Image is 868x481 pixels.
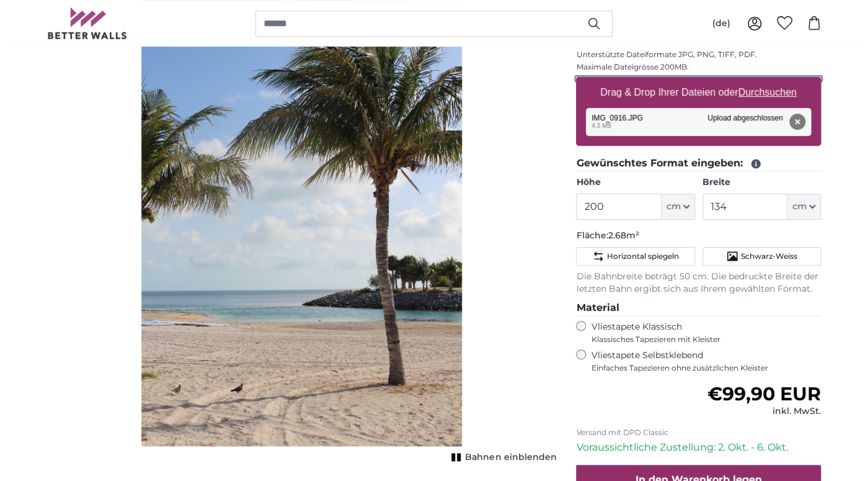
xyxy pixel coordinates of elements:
label: Drag & Drop Ihrer Dateien oder [595,80,802,105]
span: Schwarz-Weiss [741,251,797,261]
button: Bahnen einblenden [448,449,556,466]
p: Versand mit DPD Classic [576,428,821,438]
label: Höhe [576,176,694,189]
p: Maximale Dateigrösse 200MB. [576,62,821,72]
span: 2.68m² [608,230,639,241]
span: Einfaches Tapezieren ohne zusätzlichen Kleister [591,363,821,373]
legend: Material [576,300,821,316]
button: cm [787,194,821,220]
span: cm [792,200,807,213]
span: Bahnen einblenden [465,451,556,464]
label: Breite [702,176,821,189]
legend: Gewünschtes Format eingeben: [576,156,821,171]
span: cm [666,200,681,213]
div: inkl. MwSt. [707,405,821,418]
img: Betterwalls [47,7,128,39]
p: Fläche: [576,230,821,242]
button: Horizontal spiegeln [576,247,694,266]
label: Vliestapete Selbstklebend [591,349,821,373]
span: €99,90 EUR [707,382,821,405]
button: Schwarz-Weiss [702,247,821,266]
p: Unterstützte Dateiformate JPG, PNG, TIFF, PDF. [576,50,821,60]
label: Vliestapete Klassisch [591,321,810,344]
button: cm [662,194,695,220]
span: Klassisches Tapezieren mit Kleister [591,335,810,344]
p: Voraussichtliche Zustellung: 2. Okt. - 6. Okt. [576,440,821,455]
button: (de) [702,12,740,35]
p: Die Bahnbreite beträgt 50 cm. Die bedruckte Breite der letzten Bahn ergibt sich aus Ihrem gewählt... [576,271,821,295]
u: Durchsuchen [738,87,797,97]
span: Horizontal spiegeln [607,251,679,261]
